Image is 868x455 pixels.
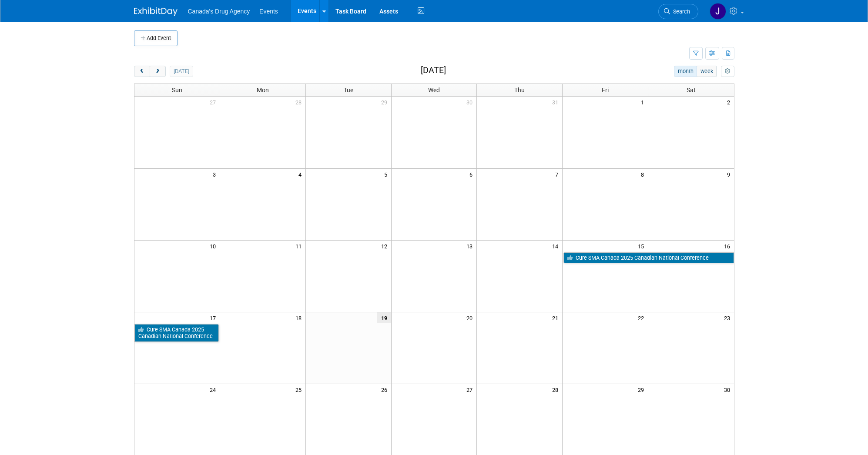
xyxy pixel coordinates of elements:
span: 27 [209,97,220,107]
span: 12 [380,241,391,251]
span: Canada's Drug Agency — Events [188,8,278,15]
img: Jessica Gerwing [710,3,726,20]
span: 20 [466,312,476,323]
span: 23 [723,312,734,323]
span: 29 [380,97,391,107]
span: 18 [295,312,305,323]
span: 30 [466,97,476,107]
span: 5 [383,169,391,180]
i: Personalize Calendar [725,69,731,74]
span: 9 [726,169,734,180]
span: Sat [687,87,696,94]
button: myCustomButton [721,66,734,77]
span: 19 [377,312,391,323]
span: 28 [295,97,305,107]
span: 29 [637,384,648,395]
span: 17 [209,312,220,323]
span: 6 [469,169,476,180]
span: 30 [723,384,734,395]
span: 21 [551,312,562,323]
span: 14 [551,241,562,251]
span: Thu [514,87,525,94]
span: Tue [344,87,353,94]
span: 31 [551,97,562,107]
span: Fri [602,87,609,94]
span: Sun [172,87,182,94]
button: month [674,66,697,77]
span: 28 [551,384,562,395]
span: 15 [637,241,648,251]
a: Search [658,4,698,19]
a: Cure SMA Canada 2025 Canadian National Conference [563,252,734,264]
span: Search [670,8,690,15]
button: prev [134,66,150,77]
img: ExhibitDay [134,7,178,16]
span: 24 [209,384,220,395]
span: 27 [466,384,476,395]
span: 22 [637,312,648,323]
span: 16 [723,241,734,251]
button: [DATE] [170,66,193,77]
span: Mon [257,87,269,94]
span: Wed [428,87,440,94]
span: 8 [640,169,648,180]
span: 11 [295,241,305,251]
button: Add Event [134,30,178,46]
span: 25 [295,384,305,395]
span: 7 [554,169,562,180]
span: 10 [209,241,220,251]
button: next [150,66,166,77]
span: 13 [466,241,476,251]
span: 2 [726,97,734,107]
span: 1 [640,97,648,107]
span: 26 [380,384,391,395]
span: 4 [298,169,305,180]
span: 3 [212,169,220,180]
button: week [697,66,717,77]
a: Cure SMA Canada 2025 Canadian National Conference [134,324,219,342]
h2: [DATE] [421,66,446,75]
